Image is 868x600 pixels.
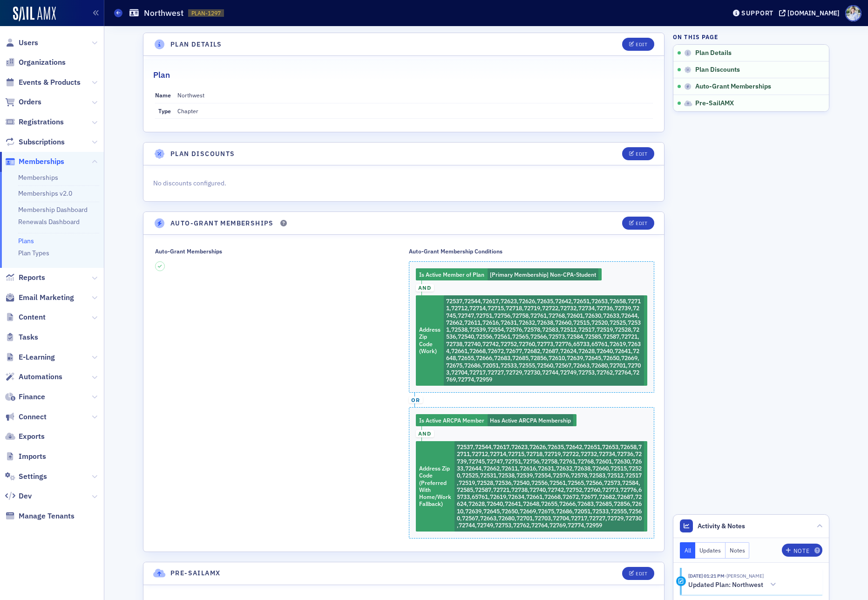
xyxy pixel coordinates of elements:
[177,103,653,118] dd: Chapter
[5,511,75,521] a: Manage Tenants
[177,88,653,102] dd: Northwest
[636,571,647,576] div: Edit
[18,237,34,245] a: Plans
[191,9,221,17] span: PLAN-1297
[5,157,64,167] a: Memberships
[622,217,654,230] button: Edit
[155,248,222,255] div: Auto-Grant Memberships
[19,293,74,303] span: Email Marketing
[170,218,274,228] h4: Auto-Grant Memberships
[793,548,809,553] div: Note
[5,77,81,88] a: Events & Products
[18,205,88,214] a: Membership Dashboard
[698,521,745,531] span: Activity & Notes
[5,372,62,382] a: Automations
[673,33,829,41] h4: On this page
[170,568,220,578] h4: Pre-SailAMX
[5,332,38,342] a: Tasks
[695,82,771,91] span: Auto-Grant Memberships
[19,431,45,442] span: Exports
[5,431,45,442] a: Exports
[19,77,81,88] span: Events & Products
[5,491,32,501] a: Dev
[636,42,647,47] div: Edit
[688,573,725,579] time: 9/24/2025 01:21 PM
[144,7,183,19] h1: Northwest
[5,352,55,362] a: E-Learning
[19,491,32,501] span: Dev
[18,173,58,182] a: Memberships
[782,544,822,557] button: Note
[5,312,46,322] a: Content
[409,248,502,255] div: Auto-Grant Membership Conditions
[153,178,654,188] p: No discounts configured.
[19,352,55,362] span: E-Learning
[5,392,45,402] a: Finance
[725,573,764,579] span: Aidan Sullivan
[845,5,861,21] span: Profile
[5,293,74,303] a: Email Marketing
[622,38,654,51] button: Edit
[19,117,64,127] span: Registrations
[741,9,773,17] div: Support
[5,117,64,127] a: Registrations
[636,151,647,157] div: Edit
[170,149,235,159] h4: Plan Discounts
[19,38,38,48] span: Users
[5,137,65,147] a: Subscriptions
[695,99,734,108] span: Pre-SailAMX
[5,38,38,48] a: Users
[5,451,46,462] a: Imports
[5,97,41,107] a: Orders
[170,40,222,49] h4: Plan Details
[19,57,66,68] span: Organizations
[153,69,170,81] h2: Plan
[19,471,47,482] span: Settings
[18,218,80,226] a: Renewals Dashboard
[680,542,696,559] button: All
[13,7,56,21] img: SailAMX
[19,97,41,107] span: Orders
[695,49,732,57] span: Plan Details
[18,249,49,257] a: Plan Types
[19,312,46,322] span: Content
[636,221,647,226] div: Edit
[779,10,843,16] button: [DOMAIN_NAME]
[726,542,750,559] button: Notes
[5,471,47,482] a: Settings
[5,412,47,422] a: Connect
[19,273,45,283] span: Reports
[5,57,66,68] a: Organizations
[19,511,75,521] span: Manage Tenants
[158,107,171,115] span: Type
[622,567,654,580] button: Edit
[622,147,654,160] button: Edit
[787,9,840,17] div: [DOMAIN_NAME]
[19,157,64,167] span: Memberships
[19,392,45,402] span: Finance
[155,91,171,99] span: Name
[688,580,780,590] button: Updated Plan: Northwest
[5,273,45,283] a: Reports
[676,576,686,586] div: Activity
[19,137,65,147] span: Subscriptions
[688,581,763,589] h5: Updated Plan: Northwest
[19,451,46,462] span: Imports
[18,189,72,198] a: Memberships v2.0
[19,332,38,342] span: Tasks
[695,66,740,74] span: Plan Discounts
[19,372,62,382] span: Automations
[19,412,47,422] span: Connect
[695,542,726,559] button: Updates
